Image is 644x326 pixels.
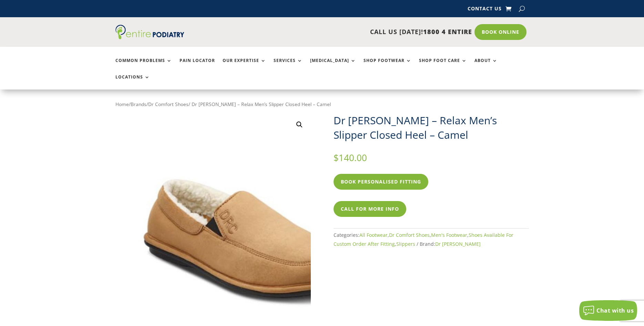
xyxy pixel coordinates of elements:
span: Chat with us [596,307,634,314]
a: About [474,58,498,73]
a: View full-screen image gallery [293,118,306,131]
img: logo (1) [115,25,184,39]
a: Book Personalised Fitting [334,174,428,190]
a: Locations [115,75,150,90]
a: Pain Locator [180,58,215,73]
button: Chat with us [579,300,637,321]
span: $ [334,151,339,164]
a: Men's Footwear [431,232,467,238]
nav: Breadcrumb [115,100,529,109]
a: Contact Us [468,6,502,14]
span: 1800 4 ENTIRE [423,28,472,36]
a: Call For More Info [334,201,406,217]
a: Common Problems [115,58,172,73]
a: Slippers [396,241,415,247]
h1: Dr [PERSON_NAME] – Relax Men’s Slipper Closed Heel – Camel [334,113,529,142]
span: Categories: , , , , [334,232,513,247]
a: Shop Foot Care [419,58,467,73]
a: Services [274,58,303,73]
a: Dr Comfort Shoes [389,232,430,238]
p: CALL US [DATE]! [211,28,472,36]
a: Home [115,101,129,107]
span: Brand: [420,241,481,247]
a: All Footwear [359,232,388,238]
a: Shop Footwear [364,58,411,73]
a: Brands [131,101,146,107]
a: Our Expertise [223,58,266,73]
a: [MEDICAL_DATA] [310,58,356,73]
a: Entire Podiatry [115,34,184,41]
a: Book Online [474,24,527,40]
a: Dr [PERSON_NAME] [435,241,481,247]
bdi: 140.00 [334,151,367,164]
a: Shoes Available For Custom Order After Fitting [334,232,513,247]
a: Dr Comfort Shoes [148,101,188,107]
